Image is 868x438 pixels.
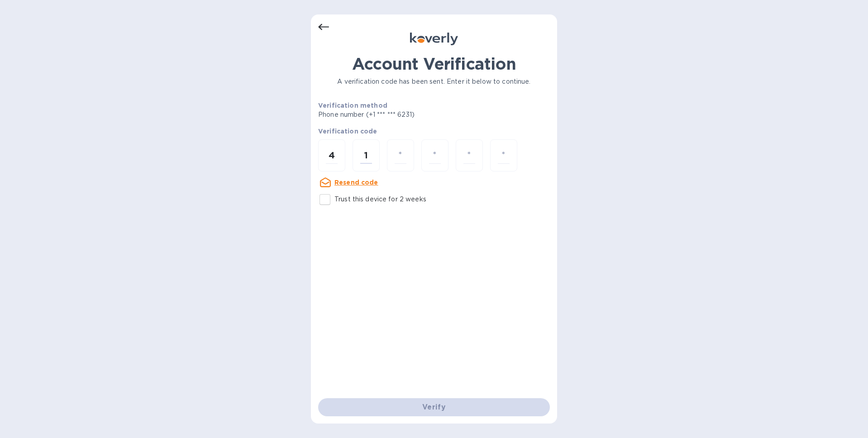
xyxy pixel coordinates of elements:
[318,54,550,73] h1: Account Verification
[318,102,387,109] b: Verification method
[334,195,426,204] p: Trust this device for 2 weeks
[334,179,378,186] u: Resend code
[318,110,484,119] p: Phone number (+1 *** *** 6231)
[318,127,550,136] p: Verification code
[318,77,550,86] p: A verification code has been sent. Enter it below to continue.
